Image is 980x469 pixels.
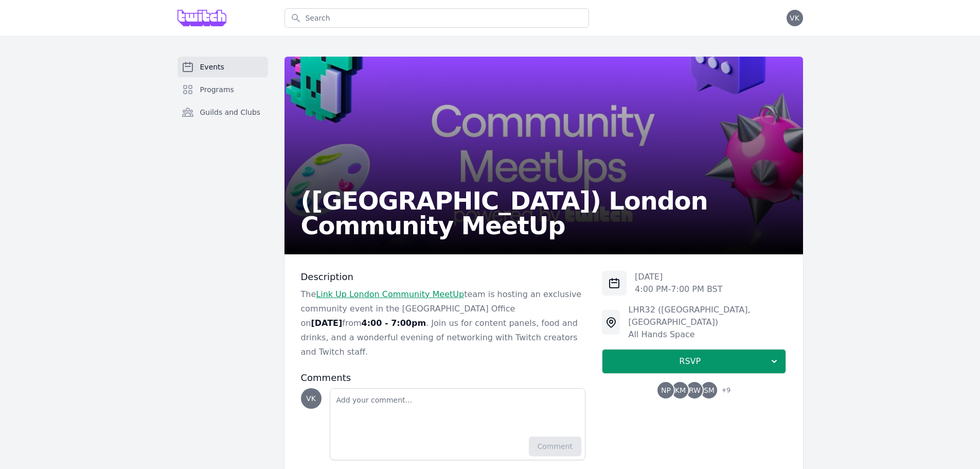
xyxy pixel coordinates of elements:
[200,107,261,117] span: Guilds and Clubs
[301,372,586,384] h3: Comments
[177,57,268,139] nav: Sidebar
[177,79,268,100] a: Programs
[200,62,224,72] span: Events
[628,328,786,341] div: All Hands Space
[635,283,722,296] p: 4:00 PM - 7:00 PM BST
[311,318,342,328] strong: [DATE]
[306,395,316,402] span: VK
[611,355,769,368] span: RSVP
[628,304,786,328] div: LHR32 ([GEOGRAPHIC_DATA], [GEOGRAPHIC_DATA])
[529,437,582,456] button: Comment
[675,387,686,394] span: KM
[689,387,701,394] span: RW
[301,287,586,359] p: The team is hosting an exclusive community event in the [GEOGRAPHIC_DATA] Office on from . Join u...
[177,10,227,26] img: Grove
[362,318,426,328] strong: 4:00 - 7:00pm
[635,271,722,283] p: [DATE]
[177,57,268,77] a: Events
[301,271,586,283] h3: Description
[284,8,589,28] input: Search
[602,349,786,374] button: RSVP
[177,102,268,123] a: Guilds and Clubs
[200,84,234,95] span: Programs
[715,384,730,398] span: + 9
[790,14,799,22] span: VK
[787,10,803,26] button: VK
[661,387,671,394] span: NP
[704,387,715,394] span: SM
[301,188,787,238] h2: ([GEOGRAPHIC_DATA]) London Community MeetUp
[316,289,464,299] a: Link Up London Community MeetUp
